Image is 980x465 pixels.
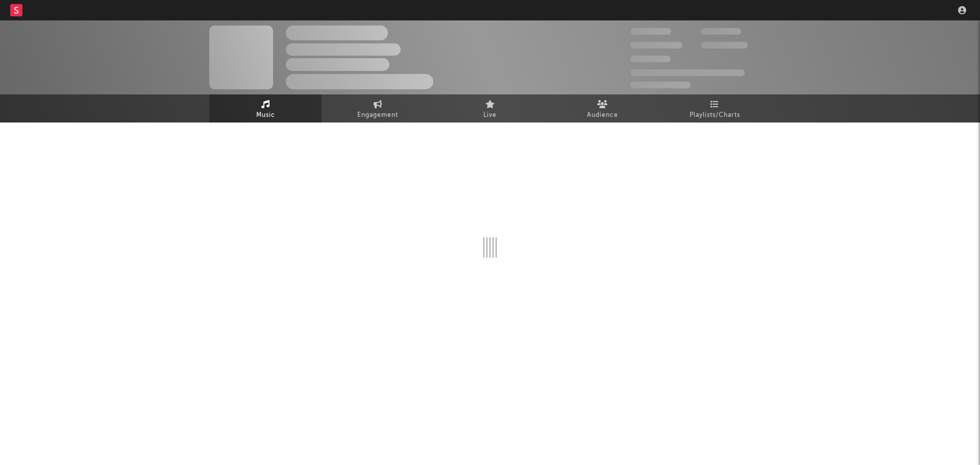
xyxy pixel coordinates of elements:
span: Audience [587,109,618,121]
span: 100,000 [701,28,741,35]
span: Music [256,109,275,121]
a: Engagement [322,94,434,123]
span: Playlists/Charts [690,109,740,121]
a: Audience [546,94,658,123]
a: Live [434,94,546,123]
span: Engagement [357,109,398,121]
span: 100,000 [630,56,671,62]
a: Music [209,94,322,123]
span: Jump Score: 85.0 [630,82,691,88]
span: 300,000 [630,28,671,35]
span: 50,000,000 [630,42,682,48]
span: 1,000,000 [701,42,748,48]
span: 50,000,000 Monthly Listeners [630,69,745,76]
a: Playlists/Charts [658,94,771,123]
span: Live [483,109,497,121]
